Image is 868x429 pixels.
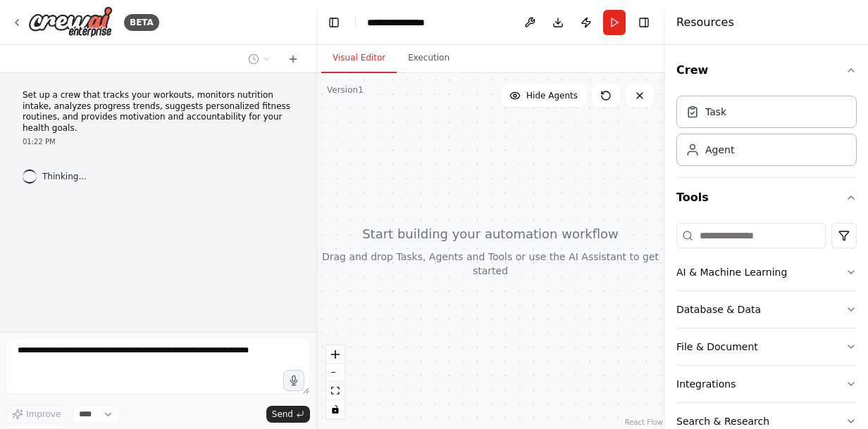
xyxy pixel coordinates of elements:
[705,105,726,119] div: Task
[326,382,345,400] button: fit view
[676,254,857,290] button: AI & Machine Learning
[397,44,461,73] button: Execution
[326,400,345,418] button: toggle interactivity
[327,84,364,96] div: Version 1
[676,14,734,31] h4: Resources
[324,13,344,32] button: Hide left sidebar
[634,13,654,32] button: Hide right sidebar
[321,44,397,73] button: Visual Editor
[23,136,293,147] div: 01:22 PM
[26,409,61,420] span: Improve
[676,366,857,402] button: Integrations
[124,14,159,31] div: BETA
[625,418,663,426] a: React Flow attribution
[23,90,293,134] p: Set up a crew that tracks your workouts, monitors nutrition intake, analyzes progress trends, sug...
[367,15,438,30] nav: breadcrumb
[272,409,293,420] span: Send
[283,370,304,391] button: Click to speak your automation idea
[676,328,857,365] button: File & Document
[676,90,857,177] div: Crew
[42,171,87,182] span: Thinking...
[28,6,113,38] img: Logo
[705,143,734,157] div: Agent
[282,51,304,68] button: Start a new chat
[501,84,586,107] button: Hide Agents
[326,345,345,418] div: React Flow controls
[266,406,310,423] button: Send
[676,178,857,217] button: Tools
[6,405,67,423] button: Improve
[526,90,578,101] span: Hide Agents
[326,364,345,382] button: zoom out
[326,345,345,364] button: zoom in
[676,51,857,90] button: Crew
[676,291,857,328] button: Database & Data
[242,51,276,68] button: Switch to previous chat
